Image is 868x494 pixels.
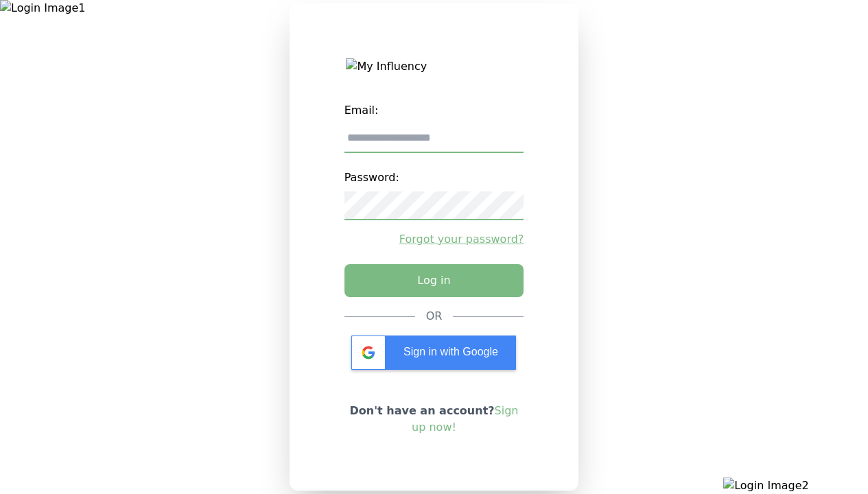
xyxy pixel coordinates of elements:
[723,478,868,494] img: Login Image2
[426,308,443,325] div: OR
[344,231,524,248] a: Forgot your password?
[344,403,524,436] p: Don't have an account?
[346,58,521,75] img: My Influency
[344,264,524,297] button: Log in
[344,164,524,191] label: Password:
[351,336,516,370] div: Sign in with Google
[403,346,498,357] span: Sign in with Google
[344,97,524,124] label: Email:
